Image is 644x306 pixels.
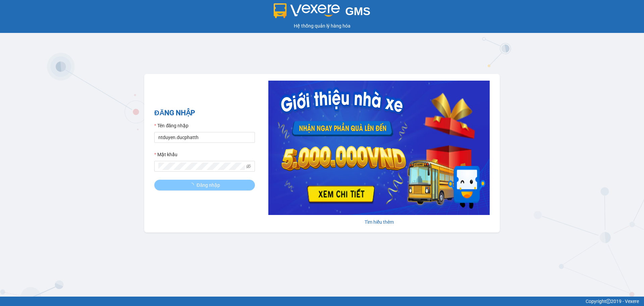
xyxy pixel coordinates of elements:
[268,218,490,226] div: Tìm hiểu thêm
[154,107,255,119] h2: ĐĂNG NHẬP
[274,10,371,15] a: GMS
[2,22,642,30] div: Hệ thống quản lý hàng hóa
[246,164,251,169] span: eye-invisible
[189,183,197,187] span: loading
[345,5,370,17] span: GMS
[5,298,639,305] div: Copyright 2019 - Vexere
[268,81,490,215] img: banner-0
[154,122,189,129] label: Tên đăng nhập
[158,163,245,170] input: Mật khẩu
[154,132,255,143] input: Tên đăng nhập
[154,151,177,158] label: Mật khẩu
[197,181,220,189] span: Đăng nhập
[606,299,611,304] span: copyright
[154,180,255,190] button: Đăng nhập
[274,3,340,18] img: logo 2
